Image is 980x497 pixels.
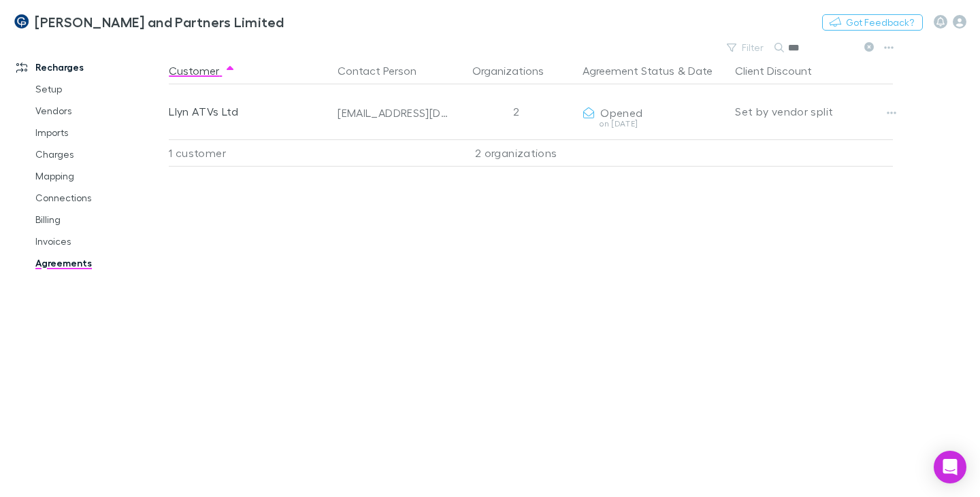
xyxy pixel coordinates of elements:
button: Customer [169,57,235,84]
a: Vendors [22,100,176,122]
button: Got Feedback? [822,14,923,31]
a: Imports [22,122,176,143]
a: Invoices [22,230,176,252]
div: Set by vendor split [735,84,893,139]
a: Connections [22,187,176,209]
div: 1 customer [169,139,332,167]
a: [PERSON_NAME] and Partners Limited [5,5,293,38]
div: [EMAIL_ADDRESS][DOMAIN_NAME] [338,106,449,120]
a: Recharges [3,56,176,78]
h3: [PERSON_NAME] and Partners Limited [35,14,284,30]
span: Opened [600,106,642,119]
a: Setup [22,78,176,100]
a: Agreements [22,252,176,274]
button: Client Discount [735,57,828,84]
button: Organizations [472,57,560,84]
div: 2 [455,84,577,139]
a: Mapping [22,165,176,187]
a: Charges [22,143,176,165]
div: on [DATE] [583,120,724,128]
button: Date [688,57,713,84]
div: & [583,57,724,84]
div: Open Intercom Messenger [934,451,966,483]
div: Llyn ATVs Ltd [169,84,327,139]
a: Billing [22,209,176,230]
button: Agreement Status [583,57,674,84]
button: Contact Person [338,57,433,84]
img: Coates and Partners Limited's Logo [14,14,29,30]
div: 2 organizations [455,139,577,167]
button: Filter [720,39,772,56]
